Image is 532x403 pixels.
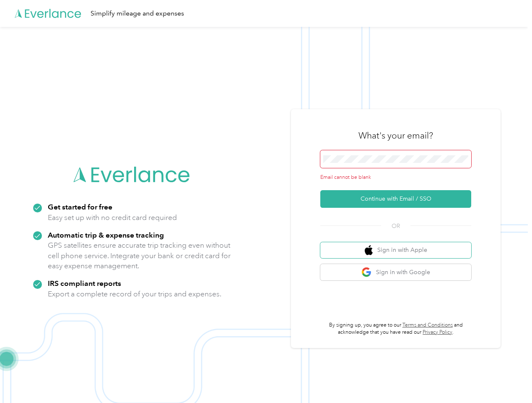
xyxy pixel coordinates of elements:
p: By signing up, you agree to our and acknowledge that you have read our . [320,322,471,336]
a: Terms and Conditions [402,322,453,328]
button: Continue with Email / SSO [320,190,471,208]
span: OR [381,222,410,230]
button: google logoSign in with Google [320,264,471,280]
a: Privacy Policy [423,329,452,335]
img: google logo [361,267,372,277]
div: Email cannot be blank [320,174,471,181]
strong: Get started for free [48,202,112,211]
p: Easy set up with no credit card required [48,212,177,223]
button: apple logoSign in with Apple [320,242,471,259]
strong: IRS compliant reports [48,279,121,288]
img: apple logo [365,245,373,256]
h3: What's your email? [358,130,433,141]
strong: Automatic trip & expense tracking [48,230,164,239]
div: Simplify mileage and expenses [91,8,184,19]
p: GPS satellites ensure accurate trip tracking even without cell phone service. Integrate your bank... [48,240,231,271]
p: Export a complete record of your trips and expenses. [48,289,221,299]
